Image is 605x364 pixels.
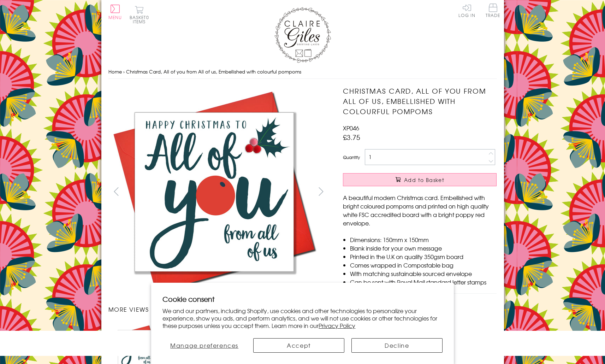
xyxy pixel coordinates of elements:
[108,5,122,19] button: Menu
[162,338,246,353] button: Manage preferences
[319,321,355,330] a: Privacy Policy
[350,244,497,252] li: Blank inside for your own message
[350,252,497,261] li: Printed in the U.K on quality 350gsm board
[123,68,125,75] span: ›
[130,6,149,24] button: Basket0 items
[343,154,360,160] label: Quantity
[253,338,344,353] button: Accept
[486,4,500,17] span: Trade
[350,235,497,244] li: Dimensions: 150mm x 150mm
[486,4,500,19] a: Trade
[170,341,238,350] span: Manage preferences
[126,68,301,75] span: Christmas Card, All of you from All of us, Embellished with colourful pompoms
[350,261,497,269] li: Comes wrapped in Compostable bag
[458,4,475,17] a: Log In
[108,65,497,79] nav: breadcrumbs
[350,269,497,278] li: With matching sustainable sourced envelope
[351,338,443,353] button: Decline
[343,193,497,227] p: A beautiful modern Christmas card. Embellished with bright coloured pompoms and printed on high q...
[350,278,497,286] li: Can be sent with Royal Mail standard letter stamps
[343,124,359,132] span: XP046
[108,68,122,75] a: Home
[343,86,497,116] h1: Christmas Card, All of you from All of us, Embellished with colourful pompoms
[162,294,443,304] h2: Cookie consent
[343,132,360,142] span: £3.75
[329,86,541,298] img: Christmas Card, All of you from All of us, Embellished with colourful pompoms
[343,173,497,186] button: Add to Basket
[108,183,124,199] button: prev
[108,14,122,20] span: Menu
[313,183,329,199] button: next
[108,305,329,313] h3: More views
[404,176,444,183] span: Add to Basket
[108,86,320,298] img: Christmas Card, All of you from All of us, Embellished with colourful pompoms
[133,14,149,25] span: 0 items
[162,307,443,329] p: We and our partners, including Shopify, use cookies and other technologies to personalize your ex...
[274,7,331,63] img: Claire Giles Greetings Cards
